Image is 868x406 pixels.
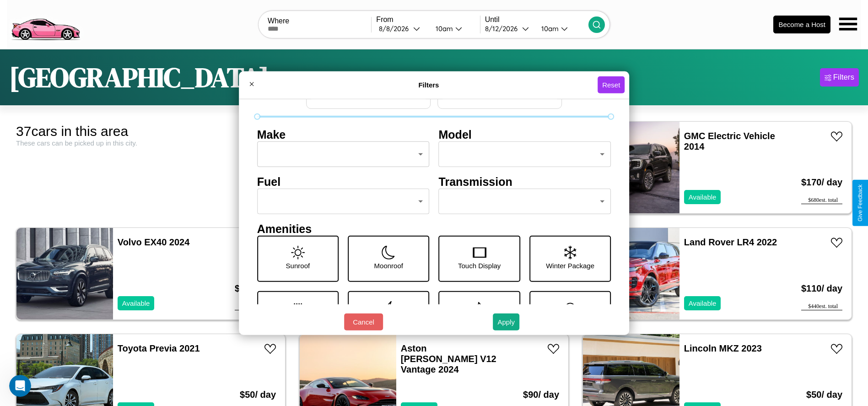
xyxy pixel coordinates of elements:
div: 37 cars in this area [16,124,286,139]
h3: $ 170 / day [801,168,842,197]
a: GMC Electric Vehicle 2014 [684,131,775,152]
button: Filters [820,68,859,87]
label: Until [485,16,588,24]
h4: Transmission [439,175,611,188]
a: Aston [PERSON_NAME] V12 Vantage 2024 [401,343,496,374]
div: 8 / 8 / 2026 [379,24,413,33]
img: logo [7,5,84,43]
button: Apply [493,314,519,330]
p: Available [689,191,717,203]
h4: Filters [260,81,598,89]
h4: Model [439,128,611,141]
div: 8 / 12 / 2026 [485,24,522,33]
h3: $ 130 / day [235,274,276,303]
button: Cancel [344,314,383,330]
h4: Amenities [257,222,611,235]
p: Sunroof [286,259,310,271]
p: Moonroof [374,259,403,271]
label: From [376,16,480,24]
p: Available [689,297,717,309]
h3: $ 110 / day [801,274,842,303]
div: Give Feedback [857,184,863,222]
button: 10am [428,24,480,33]
div: 10am [537,24,561,33]
a: Land Rover LR4 2022 [684,237,777,247]
h1: [GEOGRAPHIC_DATA] [9,59,269,96]
a: Volvo EX40 2024 [118,237,190,247]
button: 10am [534,24,588,33]
a: Toyota Previa 2021 [118,343,200,353]
label: Where [268,17,371,25]
div: $ 680 est. total [801,197,842,204]
p: Touch Display [458,259,501,271]
p: Winter Package [546,259,594,271]
p: Available [122,297,150,309]
div: 10am [431,24,455,33]
div: $ 520 est. total [235,303,276,310]
button: Become a Host [773,16,830,33]
a: Lincoln MKZ 2023 [684,343,762,353]
button: Reset [598,76,625,93]
button: 8/8/2026 [376,24,428,33]
h4: Make [257,128,430,141]
h4: Fuel [257,175,430,188]
iframe: Intercom live chat [9,375,31,397]
div: These cars can be picked up in this city. [16,139,286,147]
div: $ 440 est. total [801,303,842,310]
div: Filters [833,73,854,82]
